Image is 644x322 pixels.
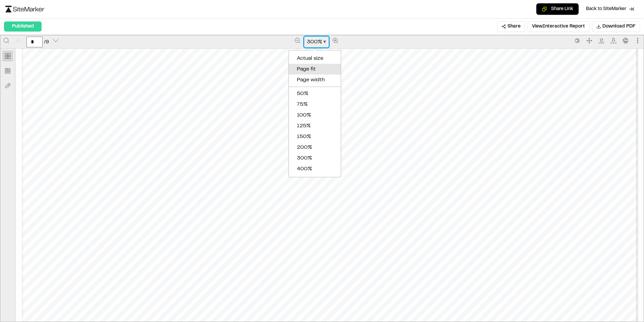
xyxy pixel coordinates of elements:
[297,143,335,151] div: 200%
[297,165,335,173] div: 400%
[297,65,335,73] div: Page fit
[536,3,579,15] button: Copy share link
[297,90,335,98] div: 50%
[596,35,607,46] button: Open file
[297,122,335,130] div: 125%
[297,133,335,141] div: 150%
[297,111,335,119] div: 100%
[5,6,44,12] img: logo-black-rebrand.svg
[582,3,639,15] a: Back to SiteMarker
[297,154,335,162] div: 300%
[297,100,335,108] div: 75%
[586,6,626,12] span: Back to SiteMarker
[297,54,335,62] div: Actual size
[297,76,335,84] div: Page width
